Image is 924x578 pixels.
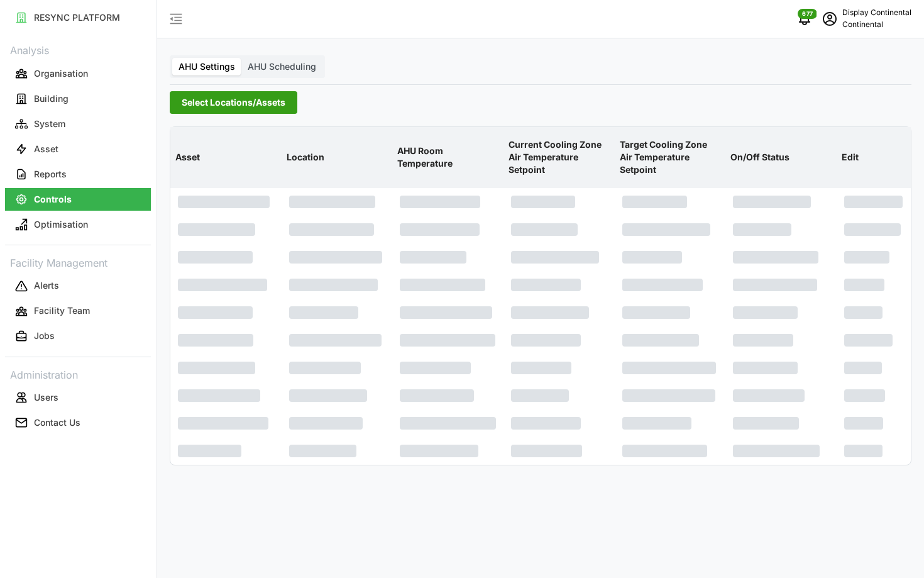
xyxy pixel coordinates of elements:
button: Asset [5,138,151,160]
span: AHU Scheduling [248,61,316,72]
a: Controls [5,187,151,212]
p: On/Off Status [728,141,834,174]
a: Jobs [5,324,151,349]
a: Building [5,86,151,111]
a: Asset [5,136,151,162]
p: Current Cooling Zone Air Temperature Setpoint [506,128,612,187]
p: AHU Room Temperature [395,135,501,181]
a: Contact Us [5,410,151,435]
p: Jobs [34,330,55,342]
p: Reports [34,168,67,181]
a: RESYNC PLATFORM [5,5,151,30]
button: System [5,113,151,135]
button: Contact Us [5,411,151,434]
button: notifications [792,6,817,31]
button: Jobs [5,325,151,348]
p: Continental [842,19,911,31]
p: Display Continental [842,7,911,19]
button: Select Locations/Assets [170,91,297,114]
a: Alerts [5,274,151,299]
p: Facility Team [34,304,90,317]
button: Organisation [5,62,151,85]
span: 677 [802,9,813,18]
a: Organisation [5,61,151,86]
p: Users [34,391,58,404]
button: Alerts [5,275,151,297]
button: Controls [5,188,151,211]
button: Users [5,386,151,409]
span: AHU Settings [179,61,235,72]
p: RESYNC PLATFORM [34,11,120,24]
button: schedule [817,6,842,31]
p: System [34,118,65,130]
button: RESYNC PLATFORM [5,6,151,29]
p: Contact Us [34,416,80,429]
p: Target Cooling Zone Air Temperature Setpoint [617,128,723,187]
p: Edit [839,141,908,174]
button: Facility Team [5,300,151,323]
a: Facility Team [5,299,151,324]
p: Facility Management [5,253,151,271]
a: System [5,111,151,136]
button: Reports [5,163,151,186]
p: Controls [34,193,72,206]
a: Users [5,385,151,410]
p: Administration [5,365,151,383]
button: Building [5,87,151,110]
a: Reports [5,162,151,187]
button: Optimisation [5,213,151,236]
p: Building [34,92,69,105]
p: Analysis [5,40,151,58]
span: Select Locations/Assets [182,92,285,113]
p: Asset [34,143,58,155]
p: Alerts [34,279,59,292]
p: Organisation [34,67,88,80]
a: Optimisation [5,212,151,237]
p: Optimisation [34,218,88,231]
